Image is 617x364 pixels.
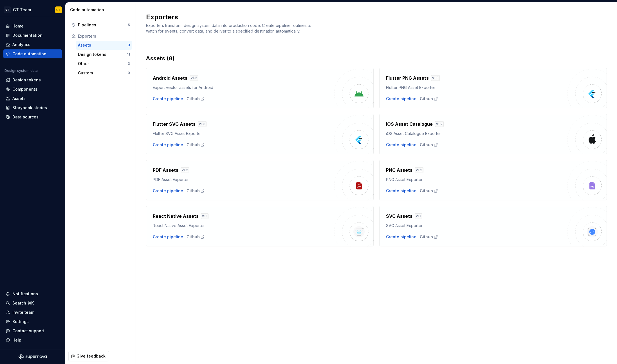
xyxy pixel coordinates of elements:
div: v 1.2 [415,167,423,173]
div: GT Team [13,7,31,13]
a: Documentation [3,31,62,40]
div: GT [56,8,61,12]
button: Pipelines5 [69,20,132,29]
button: Contact support [3,326,62,335]
div: Design system data [5,68,38,73]
div: Create pipeline [153,142,183,148]
button: Create pipeline [153,234,183,240]
h4: SVG Assets [386,213,412,219]
div: Home [12,23,24,29]
button: Create pipeline [386,234,416,240]
div: 5 [128,23,130,27]
div: PDF Asset Exporter [153,177,334,182]
div: Settings [12,319,29,324]
a: Data sources [3,113,62,122]
div: Export vector assets for Android [153,85,334,90]
button: Assets8 [76,41,132,50]
div: v 1.2 [181,167,189,173]
a: Storybook stories [3,103,62,112]
button: Create pipeline [153,96,183,102]
span: Give feedback [77,353,106,359]
div: React Native Asset Exporter [153,223,334,228]
button: Notifications [3,289,62,298]
div: Analytics [12,42,30,47]
button: Custom0 [76,68,132,77]
h4: PNG Assets [386,167,412,173]
h4: Flutter PNG Assets [386,75,429,81]
button: GTGT TeamGT [1,4,64,16]
h4: PDF Assets [153,167,178,173]
div: Assets (8) [146,54,607,62]
a: Github [420,96,438,102]
div: v 1.1 [415,213,422,219]
button: Other3 [76,59,132,68]
div: PNG Asset Exporter [386,177,567,182]
h4: Flutter SVG Assets [153,121,196,127]
div: Design tokens [12,77,41,83]
a: Analytics [3,40,62,49]
div: v 1.3 [431,75,440,81]
div: Assets [78,42,128,48]
div: Code automation [12,51,46,57]
div: Exporters [78,33,130,39]
a: Github [187,96,205,102]
h4: iOS Asset Catalogue [386,121,433,127]
div: Data sources [12,114,39,120]
div: Flutter PNG Asset Exporter [386,85,567,90]
div: Other [78,61,128,67]
a: Github [420,188,438,194]
button: Help [3,336,62,345]
a: Components [3,85,62,94]
div: Help [12,337,21,343]
div: Flutter SVG Asset Exporter [153,131,334,136]
div: v 1.2 [435,121,444,127]
div: Custom [78,70,128,76]
div: Design tokens [78,52,127,57]
a: Code automation [3,49,62,58]
button: Create pipeline [386,142,416,148]
button: Create pipeline [386,188,416,194]
div: GT [4,6,11,13]
div: Github [187,234,205,240]
div: v 1.3 [198,121,207,127]
h4: React Native Assets [153,213,199,219]
div: Create pipeline [386,96,416,102]
div: Assets [12,96,26,101]
a: Design tokens [3,75,62,84]
button: Create pipeline [153,188,183,194]
svg: Supernova Logo [19,354,47,360]
h4: Android Assets [153,75,187,81]
button: Design tokens11 [76,50,132,59]
div: 3 [128,61,130,66]
div: SVG Asset Exporter [386,223,567,228]
div: Notifications [12,291,38,297]
a: Github [187,188,205,194]
div: Components [12,86,37,92]
h2: Exporters [146,13,600,22]
div: Contact support [12,328,44,334]
div: Code automation [70,7,133,13]
a: Assets [3,94,62,103]
a: Settings [3,317,62,326]
div: Documentation [12,33,42,38]
span: Exporters transform design system data into production code. Create pipeline routines to watch fo... [146,23,313,33]
a: Github [420,142,438,148]
button: Search ⌘K [3,299,62,308]
div: v 1.1 [201,213,208,219]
